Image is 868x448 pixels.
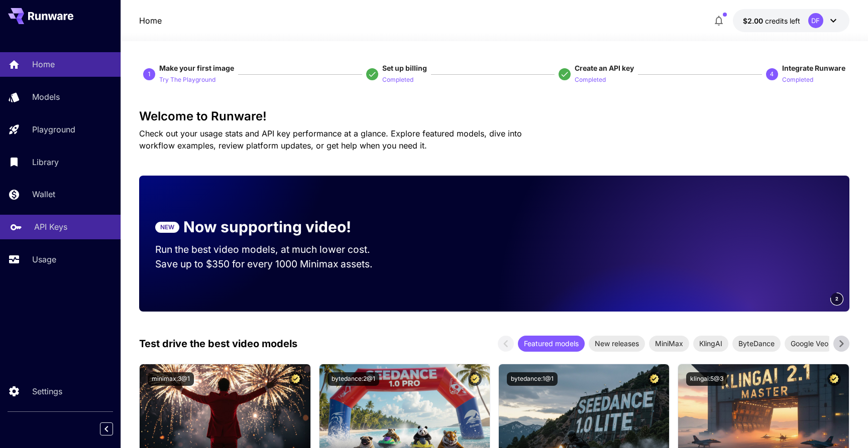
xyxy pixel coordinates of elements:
[139,15,162,27] nav: breadcrumb
[743,17,765,25] span: $2.00
[34,221,67,233] p: API Keys
[32,188,55,200] p: Wallet
[32,253,56,265] p: Usage
[518,336,585,352] div: Featured models
[589,338,645,349] span: New releases
[785,336,834,352] div: Google Veo
[183,216,351,238] p: Now supporting video!
[107,420,121,438] div: Collapse sidebar
[770,70,774,79] p: 4
[328,372,379,386] button: bytedance:2@1
[155,242,389,257] p: Run the best video models, at much lower cost.
[160,223,174,232] p: NEW
[100,422,113,435] button: Collapse sidebar
[785,338,834,349] span: Google Veo
[139,336,297,351] p: Test drive the best video models
[732,338,781,349] span: ByteDance
[468,372,482,386] button: Certified Model – Vetted for best performance and includes a commercial license.
[139,109,849,123] h3: Welcome to Runware!
[155,257,389,271] p: Save up to $350 for every 1000 Minimax assets.
[289,372,302,386] button: Certified Model – Vetted for best performance and includes a commercial license.
[835,295,838,303] span: 2
[148,372,194,386] button: minimax:3@1
[732,336,781,352] div: ByteDance
[148,70,151,79] p: 1
[159,64,234,72] span: Make your first image
[382,64,427,72] span: Set up billing
[827,372,841,386] button: Certified Model – Vetted for best performance and includes a commercial license.
[693,336,728,352] div: KlingAI
[382,73,413,85] button: Completed
[139,15,162,27] a: Home
[575,73,606,85] button: Completed
[382,75,413,85] p: Completed
[782,75,813,85] p: Completed
[575,64,634,72] span: Create an API key
[808,13,823,28] div: DF
[647,372,661,386] button: Certified Model – Vetted for best performance and includes a commercial license.
[589,336,645,352] div: New releases
[32,58,55,70] p: Home
[518,338,585,349] span: Featured models
[32,123,75,135] p: Playground
[733,9,849,32] button: $2.00DF
[693,338,728,349] span: KlingAI
[765,17,800,25] span: credits left
[743,16,800,26] div: $2.00
[507,372,558,386] button: bytedance:1@1
[139,128,522,151] span: Check out your usage stats and API key performance at a glance. Explore featured models, dive int...
[782,64,845,72] span: Integrate Runware
[686,372,727,386] button: klingai:5@3
[32,156,59,168] p: Library
[575,75,606,85] p: Completed
[159,75,215,85] p: Try The Playground
[159,73,215,85] button: Try The Playground
[649,338,689,349] span: MiniMax
[649,336,689,352] div: MiniMax
[32,91,60,103] p: Models
[782,73,813,85] button: Completed
[32,385,62,397] p: Settings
